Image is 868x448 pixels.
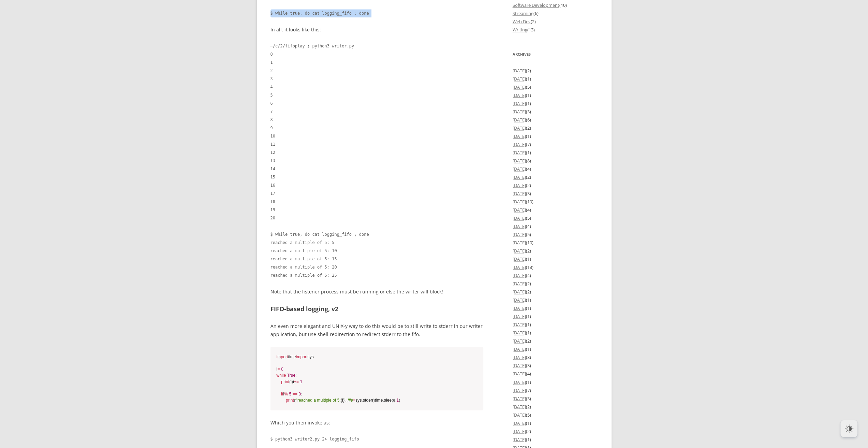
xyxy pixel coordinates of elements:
a: [DATE] [513,223,526,229]
li: (1) [513,132,598,140]
li: (8) [513,157,598,165]
a: [DATE] [513,272,526,278]
li: (6) [513,9,598,17]
li: (5) [513,214,598,222]
li: (10) [513,1,598,9]
li: (2) [513,67,598,75]
span: i [341,398,344,402]
h3: Archives [513,50,598,58]
p: Which you then invoke as: [270,418,484,427]
li: (1) [513,378,598,386]
li: (2) [513,288,598,296]
span: 0 [298,391,301,396]
span: True [287,373,296,378]
a: [DATE] [513,313,526,319]
li: (1) [513,312,598,320]
span: , [345,398,346,402]
p: Note that the listener process must be running or else the writer will block! [270,288,484,296]
span: f'reached a multiple of 5: [295,398,341,402]
li: (1) [513,91,598,99]
li: (13) [513,263,598,271]
a: [DATE] [513,330,526,336]
span: .1 [395,398,399,402]
li: (4) [513,222,598,230]
li: (1) [513,345,598,353]
li: (6) [513,116,598,124]
span: ( [394,398,395,402]
a: [DATE] [513,403,526,409]
code: $ while true; do cat logging_fifo ; done [270,9,484,17]
a: [DATE] [513,109,526,115]
li: (3) [513,189,598,198]
a: [DATE] [513,395,526,401]
a: [DATE] [513,346,526,352]
span: : [295,373,296,378]
a: Streaming [513,10,533,16]
a: [DATE] [513,166,526,172]
li: (2) [513,402,598,410]
span: print [281,379,289,384]
span: 5 [289,391,291,396]
li: (5) [513,83,598,91]
span: } [343,398,344,402]
code: $ while true; do cat logging_fifo ; done reached a multiple of 5: 5 reached a multiple of 5: 10 r... [270,230,484,279]
a: [DATE] [513,379,526,385]
span: . [362,398,363,402]
a: [DATE] [513,149,526,156]
span: ) [373,398,375,402]
li: (2) [513,181,598,189]
li: (1) [513,255,598,263]
a: [DATE] [513,280,526,287]
a: [DATE] [513,92,526,98]
a: [DATE] [513,231,526,237]
li: (1) [513,75,598,83]
span: . [383,398,384,402]
span: = [353,398,355,402]
span: file [348,398,353,402]
h2: FIFO-based logging, v2 [270,304,484,314]
a: Web Dev [513,18,531,25]
li: (10) [513,239,598,247]
a: [DATE] [513,182,526,188]
a: [DATE] [513,362,526,368]
a: [DATE] [513,436,526,442]
li: (1) [513,435,598,443]
span: ' [344,398,345,402]
a: [DATE] [513,354,526,360]
li: (7) [513,386,598,394]
a: [DATE] [513,158,526,164]
p: In all, it looks like this: [270,26,484,34]
span: import [277,355,288,359]
a: [DATE] [513,68,526,74]
span: % [284,391,288,396]
a: [DATE] [513,117,526,123]
li: (4) [513,271,598,279]
a: [DATE] [513,256,526,262]
p: An even more elegant and UNIX-y way to do this would be to still write to stderr in our writer ap... [270,322,484,338]
li: (3) [513,361,598,370]
li: (4) [513,370,598,378]
span: 0 [281,367,283,372]
li: (13) [513,26,598,34]
li: (1) [513,329,598,337]
li: (3) [513,394,598,402]
a: [DATE] [513,76,526,82]
li: (2) [513,124,598,132]
a: [DATE] [513,297,526,303]
span: == [293,391,297,396]
li: (7) [513,140,598,148]
span: = [277,367,280,372]
a: [DATE] [513,174,526,180]
a: [DATE] [513,84,526,90]
span: ( [289,379,291,384]
li: (1) [513,99,598,107]
a: [DATE] [513,100,526,106]
span: ) [292,379,293,384]
a: [DATE] [513,387,526,393]
a: [DATE] [513,133,526,139]
a: [DATE] [513,190,526,197]
span: += [294,379,299,384]
li: (3) [513,107,598,116]
li: (2) [513,173,598,181]
a: [DATE] [513,141,526,147]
